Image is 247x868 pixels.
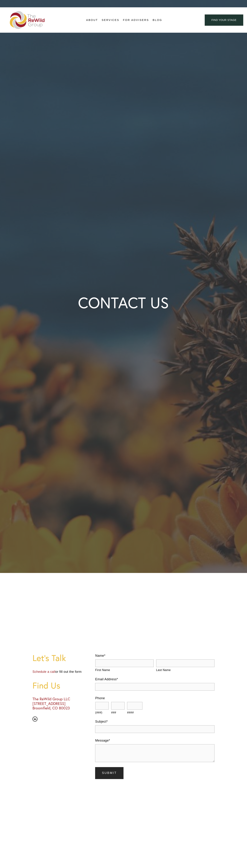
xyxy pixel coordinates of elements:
a: LinkedIn [32,717,37,722]
input: Last Name [156,659,215,667]
label: Email Address [95,677,215,682]
span: Last Name [156,668,215,672]
img: The ReWild Group [10,11,45,29]
input: Submit [95,767,123,779]
span: #### [127,710,142,715]
h1: Find Us [32,681,89,690]
input: First Name [95,659,154,667]
a: Blog [153,17,162,23]
p: or fill out the form [32,669,89,674]
span: Services [102,18,119,23]
label: Message [95,738,215,743]
label: Subject [95,719,215,724]
span: About [86,18,98,23]
a: folder dropdown [102,17,119,23]
span: (###) [95,710,109,715]
h1: CONTACT US [78,295,169,310]
a: folder dropdown [86,17,98,23]
legend: Name [95,653,105,658]
span: ### [111,710,125,715]
span: First Name [95,668,154,672]
input: (###) [95,702,109,710]
h3: The ReWild Group LLC [STREET_ADDRESS] Broomfield, CO 80023 [32,697,89,710]
h1: Let's Talk [32,653,89,663]
input: #### [127,702,142,710]
legend: Phone [95,696,105,701]
input: ### [111,702,125,710]
a: For Advisers [123,17,149,23]
a: find your stage [205,14,243,26]
a: Schedule a call [32,670,55,674]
